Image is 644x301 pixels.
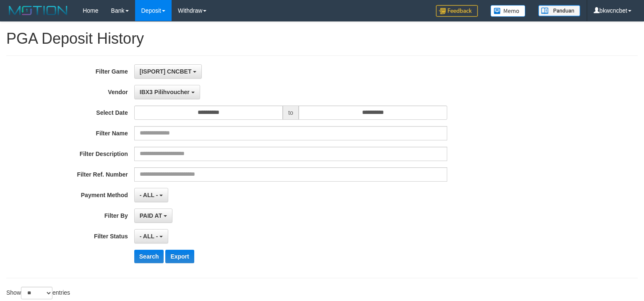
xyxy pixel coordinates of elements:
img: Button%20Memo.svg [490,5,526,17]
span: PAID AT [140,212,162,219]
button: Search [134,250,164,263]
span: - ALL - [140,233,158,240]
img: panduan.png [538,5,580,16]
span: - ALL - [140,192,158,198]
button: Export [165,250,194,263]
button: - ALL - [134,188,168,202]
img: Feedback.jpg [436,5,478,17]
img: MOTION_logo.png [6,4,70,17]
button: PAID AT [134,209,172,223]
span: IBX3 Pilihvoucher [140,89,190,95]
span: [ISPORT] CNCBET [140,68,192,75]
label: Show entries [6,287,70,299]
button: [ISPORT] CNCBET [134,64,202,79]
span: to [283,106,299,120]
button: - ALL - [134,229,168,243]
select: Showentries [21,287,52,299]
button: IBX3 Pilihvoucher [134,85,200,99]
h1: PGA Deposit History [6,30,638,47]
